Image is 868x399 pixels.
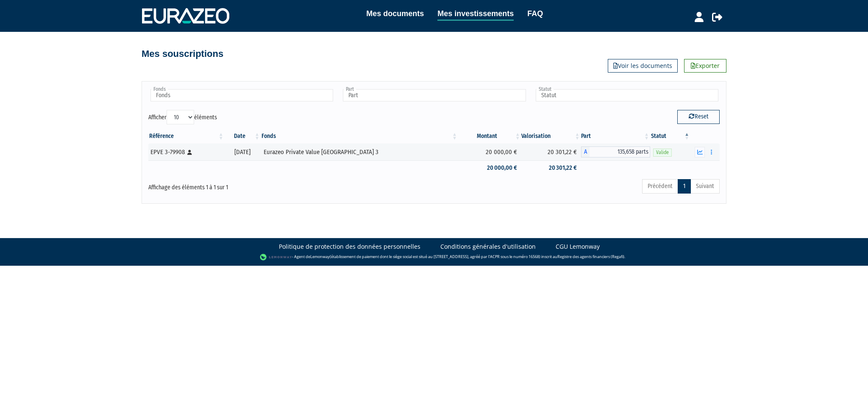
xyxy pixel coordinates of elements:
a: CGU Lemonway [556,242,600,251]
img: logo-lemonway.png [260,253,292,261]
div: - Agent de (établissement de paiement dont le siège social est situé au [STREET_ADDRESS], agréé p... [8,253,860,261]
td: 20 301,22 € [521,143,581,160]
div: [DATE] [228,148,258,157]
a: Voir les documents [608,59,678,73]
div: Eurazeo Private Value [GEOGRAPHIC_DATA] 3 [264,148,455,157]
span: 135,658 parts [590,146,651,157]
a: Registre des agents financiers (Regafi) [557,254,624,259]
div: Affichage des éléments 1 à 1 sur 1 [148,178,379,192]
td: 20 000,00 € [458,143,521,160]
td: 20 301,22 € [521,160,581,175]
th: Valorisation: activer pour trier la colonne par ordre croissant [521,129,581,143]
h4: Mes souscriptions [142,49,223,59]
th: Part: activer pour trier la colonne par ordre croissant [581,129,651,143]
th: Référence : activer pour trier la colonne par ordre croissant [148,129,225,143]
a: Lemonway [310,254,330,259]
th: Date: activer pour trier la colonne par ordre croissant [225,129,261,143]
a: Mes documents [366,8,424,20]
i: [Français] Personne physique [187,150,192,155]
td: 20 000,00 € [458,160,521,175]
img: 1732889491-logotype_eurazeo_blanc_rvb.png [142,8,229,23]
th: Montant: activer pour trier la colonne par ordre croissant [458,129,521,143]
a: Précédent [642,179,678,194]
a: Mes investissements [437,8,514,21]
div: EPVE 3-79908 [150,148,222,157]
a: Exporter [684,59,726,73]
a: FAQ [527,8,543,20]
select: Afficheréléments [167,110,194,124]
a: Conditions générales d'utilisation [440,242,536,251]
th: Statut : activer pour trier la colonne par ordre d&eacute;croissant [650,129,690,143]
a: Politique de protection des données personnelles [279,242,420,251]
a: Suivant [690,179,720,194]
span: Valide [653,149,672,157]
span: A [581,146,590,157]
button: Reset [677,110,720,124]
a: 1 [678,179,691,194]
label: Afficher éléments [148,110,217,124]
th: Fonds: activer pour trier la colonne par ordre croissant [261,129,458,143]
div: A - Eurazeo Private Value Europe 3 [581,146,651,157]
